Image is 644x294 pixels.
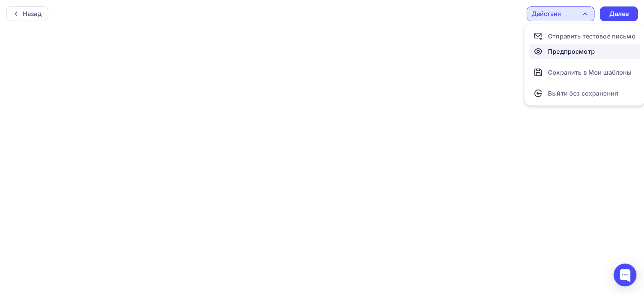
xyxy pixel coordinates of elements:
[532,9,561,18] div: Действия
[548,68,631,77] div: Сохранить в Мои шаблоны
[548,89,618,98] div: Выйти без сохранения
[548,32,636,41] div: Отправить тестовое письмо
[527,6,594,21] button: Действия
[23,9,42,18] div: Назад
[548,47,595,56] div: Предпросмотр
[609,10,629,18] div: Далее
